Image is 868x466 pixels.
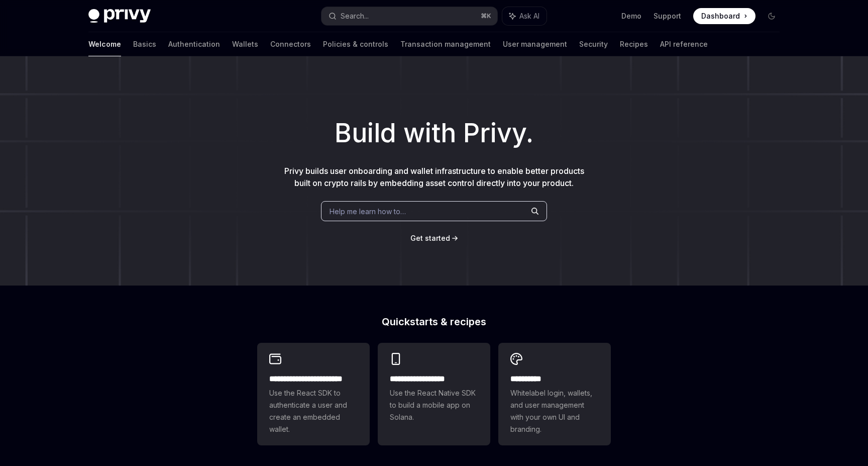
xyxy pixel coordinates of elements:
a: Welcome [88,32,121,56]
a: **** *****Whitelabel login, wallets, and user management with your own UI and branding. [498,343,611,445]
button: Search...⌘K [321,7,497,25]
span: Dashboard [701,11,740,21]
button: Toggle dark mode [764,8,780,24]
img: dark logo [88,9,151,23]
h2: Quickstarts & recipes [257,317,611,327]
a: Policies & controls [323,32,388,56]
a: Recipes [620,32,648,56]
a: **** **** **** ***Use the React Native SDK to build a mobile app on Solana. [378,343,490,445]
span: Privy builds user onboarding and wallet infrastructure to enable better products built on crypto ... [284,166,584,188]
span: Ask AI [519,11,539,21]
a: Wallets [232,32,258,56]
a: Support [654,11,681,21]
a: Demo [621,11,641,21]
a: Connectors [270,32,311,56]
a: Security [579,32,608,56]
span: Get started [410,234,450,242]
a: Basics [133,32,156,56]
span: Use the React SDK to authenticate a user and create an embedded wallet. [269,387,358,435]
a: User management [503,32,567,56]
a: Authentication [168,32,220,56]
button: Ask AI [502,7,547,25]
span: ⌘ K [481,12,491,20]
span: Whitelabel login, wallets, and user management with your own UI and branding. [510,387,599,435]
h1: Build with Privy. [16,114,852,153]
div: Search... [341,10,369,22]
a: Transaction management [400,32,491,56]
span: Help me learn how to… [330,206,406,217]
a: Dashboard [693,8,755,24]
a: API reference [660,32,708,56]
a: Get started [410,233,450,243]
span: Use the React Native SDK to build a mobile app on Solana. [390,387,478,423]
